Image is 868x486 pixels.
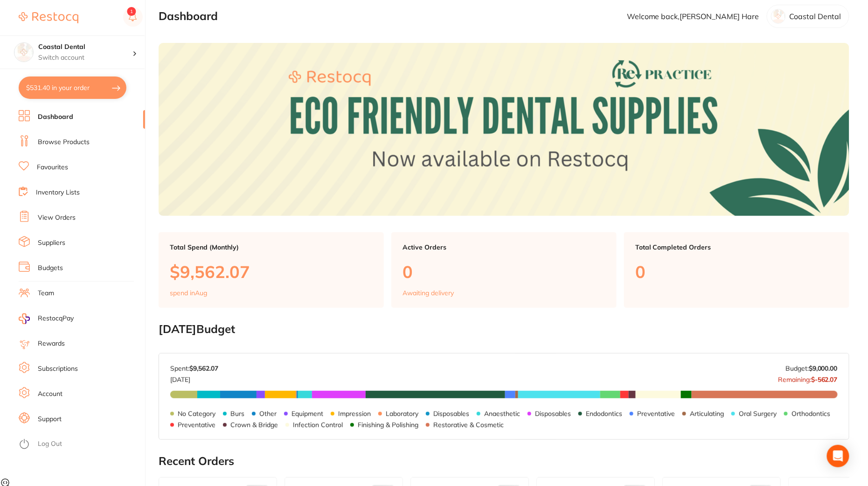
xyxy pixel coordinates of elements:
[624,232,849,308] a: Total Completed Orders0
[827,445,849,467] div: Open Intercom Messenger
[38,238,65,248] a: Suppliers
[38,364,78,374] a: Subscriptions
[159,455,849,468] h2: Recent Orders
[38,213,76,222] a: View Orders
[586,410,622,417] p: Endodontics
[38,42,132,52] h4: Coastal Dental
[178,410,215,417] p: No Category
[811,375,838,384] strong: $-562.07
[14,43,33,62] img: Coastal Dental
[391,232,617,308] a: Active Orders0Awaiting delivery
[19,437,142,452] button: Log Out
[386,410,418,417] p: Laboratory
[170,365,218,372] p: Spent:
[230,410,244,417] p: Burs
[178,421,215,428] p: Preventative
[19,12,78,23] img: Restocq Logo
[433,421,504,428] p: Restorative & Cosmetic
[778,372,838,383] p: Remaining:
[38,339,65,348] a: Rewards
[159,232,384,308] a: Total Spend (Monthly)$9,562.07spend inAug
[38,264,63,273] a: Budgets
[535,410,571,417] p: Disposables
[635,243,838,251] p: Total Completed Orders
[19,313,30,324] img: RestocqPay
[159,10,218,23] h2: Dashboard
[38,314,74,323] span: RestocqPay
[292,410,323,417] p: Equipment
[690,410,724,417] p: Articulating
[792,410,830,417] p: Orthodontics
[170,289,207,297] p: spend in Aug
[403,243,605,251] p: Active Orders
[159,323,849,336] h2: [DATE] Budget
[293,421,343,428] p: Infection Control
[785,365,838,372] p: Budget:
[170,262,373,281] p: $9,562.07
[170,372,218,383] p: [DATE]
[38,138,90,147] a: Browse Products
[38,112,73,122] a: Dashboard
[19,76,126,99] button: $531.40 in your order
[37,163,68,172] a: Favourites
[809,364,838,373] strong: $9,000.00
[637,410,675,417] p: Preventative
[19,313,74,324] a: RestocqPay
[189,364,218,373] strong: $9,562.07
[36,188,80,197] a: Inventory Lists
[38,439,62,449] a: Log Out
[159,43,849,215] img: Dashboard
[19,7,78,28] a: Restocq Logo
[627,12,759,21] p: Welcome back, [PERSON_NAME] Hare
[635,262,838,281] p: 0
[739,410,777,417] p: Oral Surgery
[358,421,418,428] p: Finishing & Polishing
[403,262,605,281] p: 0
[170,243,373,251] p: Total Spend (Monthly)
[38,289,54,298] a: Team
[338,410,371,417] p: Impression
[259,410,277,417] p: Other
[38,415,62,424] a: Support
[484,410,520,417] p: Anaesthetic
[433,410,469,417] p: Disposables
[403,289,454,297] p: Awaiting delivery
[790,12,841,21] p: Coastal Dental
[230,421,278,428] p: Crown & Bridge
[38,389,62,399] a: Account
[38,53,132,62] p: Switch account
